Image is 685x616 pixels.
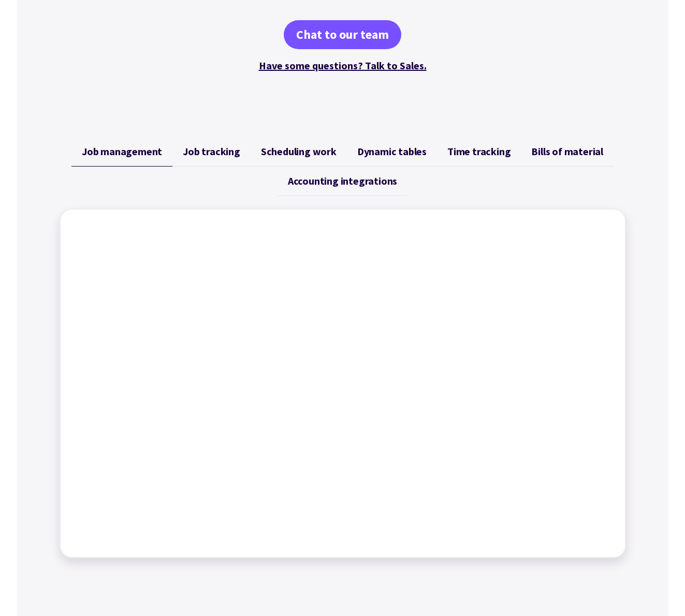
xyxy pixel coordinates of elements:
[284,20,401,49] a: Chat to our team
[183,145,240,158] span: Job tracking
[447,145,511,158] span: Time tracking
[357,145,427,158] span: Dynamic tables
[261,145,337,158] span: Scheduling work
[531,145,603,158] span: Bills of material
[288,175,397,187] span: Accounting integrations
[259,59,427,72] a: Have some questions? Talk to Sales.
[71,220,615,547] iframe: Factory - Job Management
[82,145,162,158] span: Job management
[508,504,685,616] iframe: Chat Widget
